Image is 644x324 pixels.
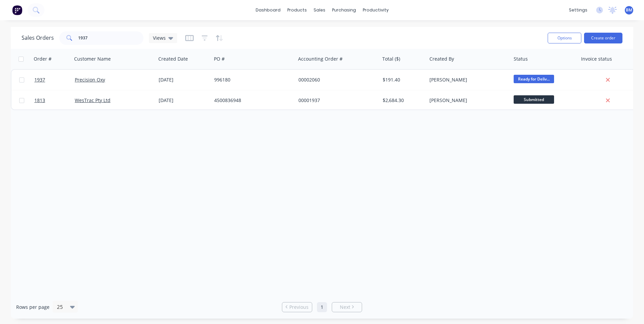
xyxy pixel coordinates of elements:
[284,5,310,15] div: products
[429,56,454,62] div: Created By
[581,56,612,62] div: Invoice status
[514,75,554,83] span: Ready for Deliv...
[34,70,75,90] a: 1937
[12,5,22,15] img: Factory
[252,5,284,15] a: dashboard
[75,76,105,83] a: Precision Oxy
[566,5,591,15] div: settings
[298,97,373,104] div: 00001937
[214,97,289,104] div: 4500836948
[548,33,581,43] button: Options
[34,97,45,104] span: 1813
[158,56,188,62] div: Created Date
[298,76,373,83] div: 00002060
[298,56,343,62] div: Accounting Order #
[382,56,400,62] div: Total ($)
[159,76,209,83] div: [DATE]
[310,5,329,15] div: sales
[214,56,225,62] div: PO #
[34,76,45,83] span: 1937
[329,5,359,15] div: purchasing
[74,56,111,62] div: Customer Name
[289,304,309,311] span: Previous
[429,97,504,104] div: [PERSON_NAME]
[34,90,75,110] a: 1813
[159,97,209,104] div: [DATE]
[332,304,362,311] a: Next page
[514,56,528,62] div: Status
[279,302,365,312] ul: Pagination
[34,56,52,62] div: Order #
[22,35,54,41] h1: Sales Orders
[214,76,289,83] div: 996180
[383,76,422,83] div: $191.40
[16,304,50,311] span: Rows per page
[383,97,422,104] div: $2,684.30
[626,7,632,13] span: BM
[429,76,504,83] div: [PERSON_NAME]
[514,95,554,104] span: Submitted
[282,304,312,311] a: Previous page
[584,33,622,43] button: Create order
[75,97,110,103] a: WesTrac Pty Ltd
[153,34,166,41] span: Views
[317,302,327,312] a: Page 1 is your current page
[359,5,392,15] div: productivity
[78,31,144,45] input: Search...
[340,304,350,311] span: Next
